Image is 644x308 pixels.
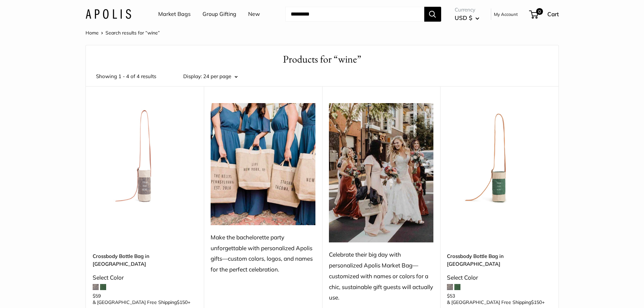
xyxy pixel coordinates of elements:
[455,14,472,21] span: USD $
[531,299,542,305] span: $150
[447,103,552,208] img: Crossbody Bottle Bag in Field Green
[447,293,455,299] span: $53
[93,103,197,208] img: description_Our first Crossbody Bottle Bag
[447,272,552,283] div: Select Color
[177,299,188,305] span: $150
[447,252,552,268] a: Crossbody Bottle Bag in [GEOGRAPHIC_DATA]
[96,52,548,67] h1: Products for “wine”
[494,10,518,18] a: My Account
[329,249,434,303] div: Celebrate their big day with personalized Apolis Market Bag—customized with names or colors for a...
[105,30,160,36] span: Search results for “wine”
[96,72,156,81] span: Showing 1 - 4 of 4 results
[86,30,99,36] a: Home
[86,9,131,19] img: Apolis
[211,232,315,275] div: Make the bachelorette party unforgettable with personalized Apolis gifts—custom colors, logos, an...
[424,7,441,22] button: Search
[211,103,315,225] img: Make the bachelorette party unforgettable with personalized Apolis gifts—custom colors, logos, an...
[203,73,231,79] span: 24 per page
[93,103,197,208] a: description_Our first Crossbody Bottle Bagdescription_Even available for group gifting and events
[203,72,238,81] button: 24 per page
[455,13,479,23] button: USD $
[536,8,543,15] span: 0
[158,9,191,19] a: Market Bags
[202,9,236,19] a: Group Gifting
[93,300,190,305] span: & [GEOGRAPHIC_DATA] Free Shipping +
[86,28,160,37] nav: Breadcrumb
[530,9,559,20] a: 0 Cart
[93,252,197,268] a: Crossbody Bottle Bag in [GEOGRAPHIC_DATA]
[447,300,545,305] span: & [GEOGRAPHIC_DATA] Free Shipping +
[547,10,559,18] span: Cart
[183,72,202,81] label: Display:
[455,5,479,15] span: Currency
[93,293,101,299] span: $59
[93,272,197,283] div: Select Color
[248,9,260,19] a: New
[285,7,424,22] input: Search...
[447,103,552,208] a: Crossbody Bottle Bag in Field GreenCrossbody Bottle Bag in Field Green
[329,103,434,242] img: Celebrate their big day with personalized Apolis Market Bag—customized with names or colors for a...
